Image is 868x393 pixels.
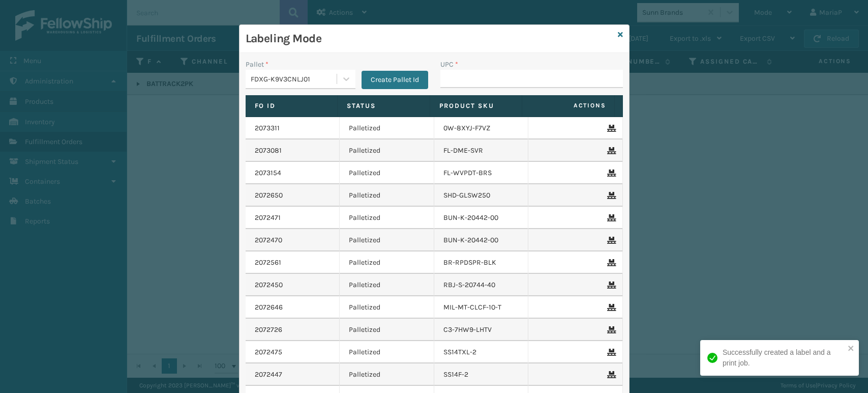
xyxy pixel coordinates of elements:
[607,259,613,266] i: Remove From Pallet
[434,117,529,139] td: 0W-8XYJ-F7VZ
[255,123,280,133] a: 2073311
[255,146,282,156] a: 2073081
[340,251,434,274] td: Palletized
[723,347,845,369] div: Successfully created a label and a print job.
[440,59,458,70] label: UPC
[607,237,613,244] i: Remove From Pallet
[434,296,529,319] td: MIL-MT-CLCF-10-T
[340,162,434,184] td: Palletized
[434,184,529,207] td: SHD-GLSW250
[255,347,282,357] a: 2072475
[340,363,434,386] td: Palletized
[607,304,613,311] i: Remove From Pallet
[848,344,855,354] button: close
[255,235,282,245] a: 2072470
[340,296,434,319] td: Palletized
[340,341,434,363] td: Palletized
[434,139,529,162] td: FL-DME-SVR
[607,170,613,177] i: Remove From Pallet
[246,31,614,46] h3: Labeling Mode
[525,97,612,114] span: Actions
[607,125,613,132] i: Remove From Pallet
[255,258,281,268] a: 2072561
[246,59,268,70] label: Pallet
[255,190,283,201] a: 2072650
[340,207,434,229] td: Palletized
[255,280,283,290] a: 2072450
[434,229,529,251] td: BUN-K-20442-00
[340,274,434,296] td: Palletized
[255,370,282,380] a: 2072447
[439,101,513,110] label: Product SKU
[255,302,283,313] a: 2072646
[255,325,282,335] a: 2072726
[434,207,529,229] td: BUN-K-20442-00
[607,147,613,154] i: Remove From Pallet
[434,274,529,296] td: RBJ-S-20744-40
[340,229,434,251] td: Palletized
[251,74,338,85] div: FDXG-K9V3CNLJ01
[347,101,421,110] label: Status
[340,117,434,139] td: Palletized
[362,71,428,89] button: Create Pallet Id
[340,184,434,207] td: Palletized
[255,168,281,178] a: 2073154
[607,192,613,199] i: Remove From Pallet
[607,349,613,356] i: Remove From Pallet
[340,319,434,341] td: Palletized
[434,319,529,341] td: C3-7HW9-LHTV
[340,139,434,162] td: Palletized
[255,213,281,223] a: 2072471
[434,251,529,274] td: BR-RPDSPR-BLK
[434,363,529,386] td: SS14F-2
[255,101,328,110] label: Fo Id
[434,341,529,363] td: SS14TXL-2
[607,371,613,378] i: Remove From Pallet
[434,162,529,184] td: FL-WVPDT-BRS
[607,282,613,289] i: Remove From Pallet
[607,326,613,333] i: Remove From Pallet
[607,214,613,221] i: Remove From Pallet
